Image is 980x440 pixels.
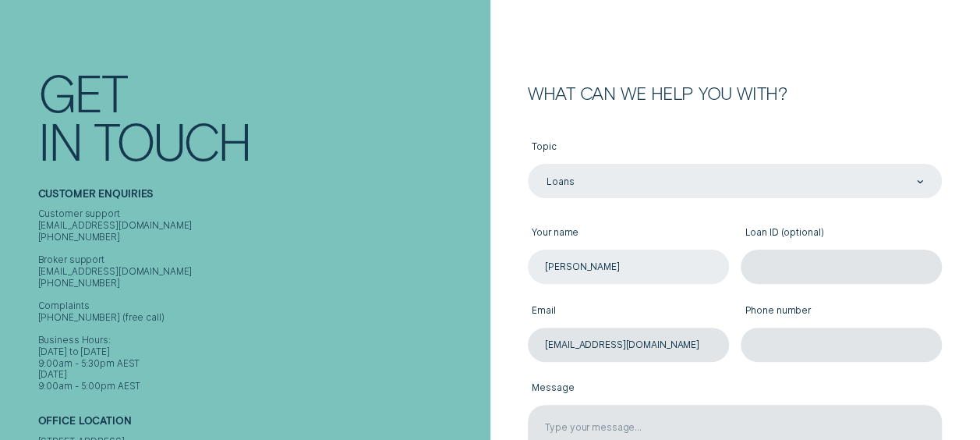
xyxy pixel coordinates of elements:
div: Loans [547,176,574,187]
label: Message [528,374,942,406]
label: Loan ID (optional) [741,218,942,250]
h2: Customer Enquiries [38,188,485,208]
label: Topic [528,132,942,164]
div: Customer support [EMAIL_ADDRESS][DOMAIN_NAME] [PHONE_NUMBER] Broker support [EMAIL_ADDRESS][DOMAI... [38,208,485,392]
label: Email [528,296,729,328]
div: In [38,117,82,165]
label: Your name [528,218,729,250]
h1: Get In Touch [38,69,485,165]
div: Touch [94,117,250,165]
h2: Office Location [38,415,485,435]
div: Get [38,69,126,117]
label: Phone number [741,296,942,328]
h2: What can we help you with? [528,85,942,102]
